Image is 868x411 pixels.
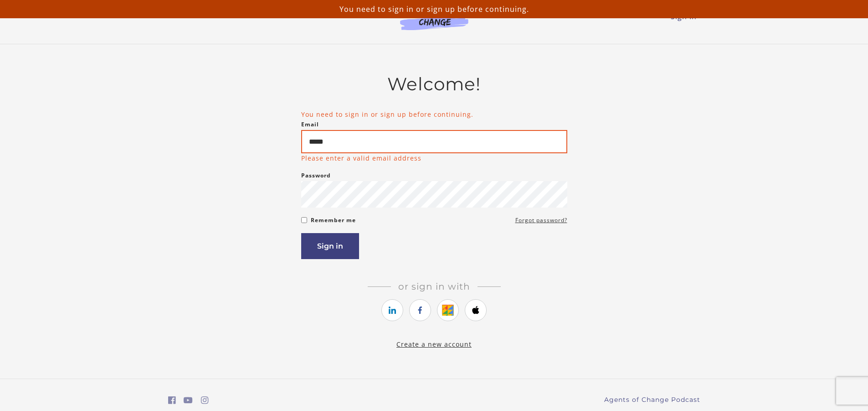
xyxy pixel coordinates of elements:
[301,119,319,130] label: Email
[201,396,209,405] i: https://www.instagram.com/agentsofchangeprep/ (Open in a new window)
[409,299,431,321] a: https://courses.thinkific.com/users/auth/facebook?ss%5Breferral%5D=&ss%5Buser_return_to%5D=%2Facc...
[381,299,403,321] a: https://courses.thinkific.com/users/auth/linkedin?ss%5Breferral%5D=&ss%5Buser_return_to%5D=%2Facc...
[301,73,567,95] h2: Welcome!
[301,153,421,163] p: Please enter a valid email address
[168,394,176,407] a: https://www.facebook.com/groups/aswbtestprep (Open in a new window)
[437,299,459,321] a: https://courses.thinkific.com/users/auth/google?ss%5Breferral%5D=&ss%5Buser_return_to%5D=%2Faccou...
[4,4,864,15] p: You need to sign in or sign up before continuing.
[184,396,193,405] i: https://www.youtube.com/c/AgentsofChangeTestPrepbyMeaganMitchell (Open in a new window)
[301,233,359,259] button: Sign in
[465,299,487,321] a: https://courses.thinkific.com/users/auth/apple?ss%5Breferral%5D=&ss%5Buser_return_to%5D=%2Faccoun...
[201,394,209,407] a: https://www.instagram.com/agentsofchangeprep/ (Open in a new window)
[390,9,478,30] img: Agents of Change Logo
[301,170,331,181] label: Password
[184,394,193,407] a: https://www.youtube.com/c/AgentsofChangeTestPrepbyMeaganMitchell (Open in a new window)
[301,109,567,119] li: You need to sign in or sign up before continuing.
[515,215,567,226] a: Forgot password?
[311,215,356,226] label: Remember me
[391,281,478,292] span: Or sign in with
[396,340,472,349] a: Create a new account
[604,395,700,405] a: Agents of Change Podcast
[168,396,176,405] i: https://www.facebook.com/groups/aswbtestprep (Open in a new window)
